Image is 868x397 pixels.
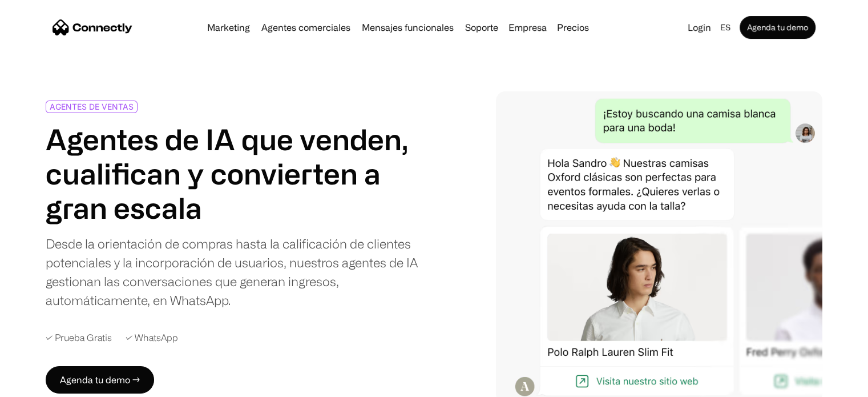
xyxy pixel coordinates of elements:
[203,23,255,32] a: Marketing
[357,23,458,32] a: Mensajes funcionales
[11,376,68,393] aside: Language selected: Español
[126,332,178,343] div: ✓ WhatsApp
[508,19,547,35] div: Empresa
[23,377,68,393] ul: Language list
[740,16,815,39] a: Agenda tu demo
[720,19,730,35] div: es
[505,19,550,35] div: Empresa
[53,19,132,36] a: home
[50,102,134,111] div: AGENTES DE VENTAS
[716,19,737,35] div: es
[46,234,420,310] div: Desde la orientación de compras hasta la calificación de clientes potenciales y la incorporación ...
[683,19,716,35] a: Login
[461,23,503,32] a: Soporte
[46,366,154,394] a: Agenda tu demo →
[552,23,594,32] a: Precios
[257,23,355,32] a: Agentes comerciales
[46,122,420,225] h1: Agentes de IA que venden, cualifican y convierten a gran escala
[46,332,112,343] div: ✓ Prueba Gratis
